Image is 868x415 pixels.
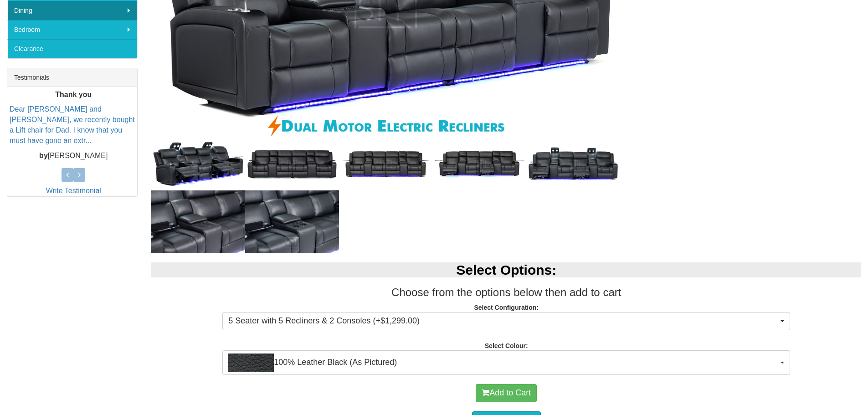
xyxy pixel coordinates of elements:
[222,312,790,330] button: 5 Seater with 5 Recliners & 2 Consoles (+$1,299.00)
[228,354,274,372] img: 100% Leather Black (As Pictured)
[7,1,137,20] a: Dining
[228,315,778,327] span: 5 Seater with 5 Recliners & 2 Consoles (+$1,299.00)
[456,262,556,277] b: Select Options:
[474,304,539,311] strong: Select Configuration:
[222,350,790,375] button: 100% Leather Black (As Pictured)100% Leather Black (As Pictured)
[46,187,101,195] a: Write Testimonial
[7,20,137,39] a: Bedroom
[39,152,48,159] b: by
[7,39,137,58] a: Clearance
[485,342,528,349] strong: Select Colour:
[228,354,778,372] span: 100% Leather Black (As Pictured)
[151,287,861,298] h3: Choose from the options below then add to cart
[55,91,92,98] b: Thank you
[476,384,537,402] button: Add to Cart
[10,151,137,161] p: [PERSON_NAME]
[10,106,135,145] a: Dear [PERSON_NAME] and [PERSON_NAME], we recently bought a Lift chair for Dad. I know that you mu...
[7,68,137,87] div: Testimonials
